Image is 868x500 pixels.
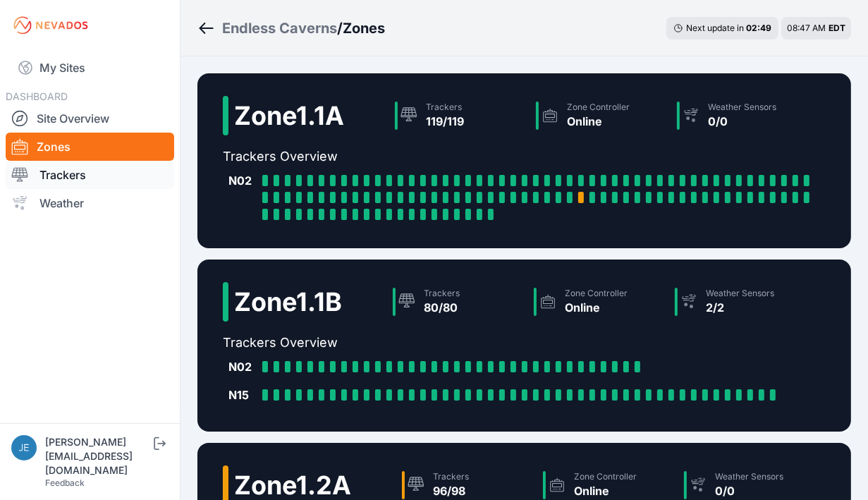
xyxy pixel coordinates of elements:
h2: Zone 1.1A [234,102,344,130]
a: Feedback [45,477,85,488]
a: Trackers119/119 [389,96,530,135]
h2: Zone 1.1B [234,288,342,316]
div: 0/0 [708,113,776,130]
img: Nevados [11,14,90,37]
h2: Trackers Overview [223,333,810,353]
div: Trackers [433,471,469,482]
a: Weather Sensors0/0 [671,96,812,135]
h2: Trackers Overview [223,147,826,166]
div: 80/80 [424,299,460,316]
div: Trackers [426,102,464,113]
div: 96/98 [433,482,469,499]
div: Online [574,482,637,499]
a: Trackers [6,161,174,189]
div: [PERSON_NAME][EMAIL_ADDRESS][DOMAIN_NAME] [45,435,151,477]
div: Weather Sensors [706,288,774,299]
div: Weather Sensors [708,102,776,113]
a: Weather [6,189,174,217]
div: N02 [228,358,257,375]
span: EDT [829,23,845,33]
div: N02 [228,172,257,189]
span: DASHBOARD [6,90,68,102]
div: 2/2 [706,299,774,316]
a: My Sites [6,51,174,85]
h3: Zones [343,18,385,38]
a: Trackers80/80 [387,282,528,322]
a: Site Overview [6,104,174,133]
div: Zone Controller [574,471,637,482]
nav: Breadcrumb [197,10,385,47]
span: Next update in [686,23,744,33]
h2: Zone 1.2A [234,471,351,499]
div: Online [565,299,628,316]
div: Trackers [424,288,460,299]
a: Zones [6,133,174,161]
div: Weather Sensors [715,471,783,482]
img: jeffery.brown@energixrenewables.com [11,435,37,461]
div: 02 : 49 [746,23,771,34]
div: Zone Controller [567,102,630,113]
span: / [337,18,343,38]
span: 08:47 AM [787,23,826,33]
div: 0/0 [715,482,783,499]
a: Weather Sensors2/2 [669,282,810,322]
div: N15 [228,386,257,403]
div: Online [567,113,630,130]
a: Endless Caverns [222,18,337,38]
div: Zone Controller [565,288,628,299]
div: 119/119 [426,113,464,130]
